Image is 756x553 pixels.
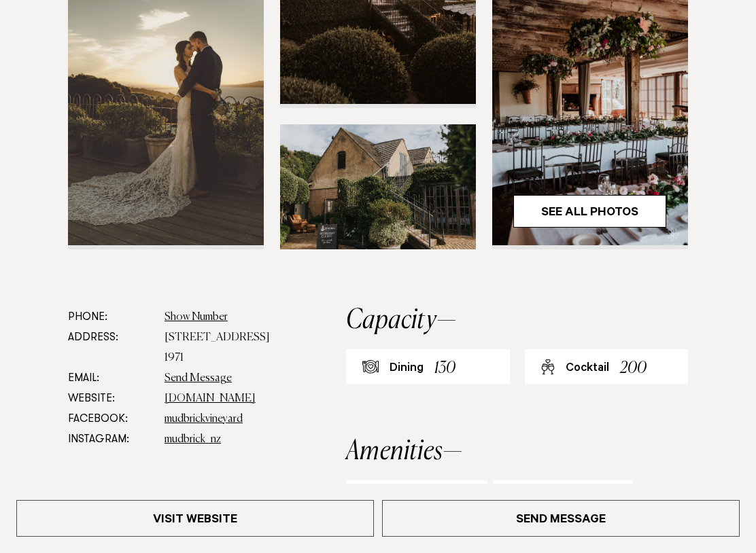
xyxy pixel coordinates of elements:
h2: Amenities [346,438,688,465]
a: Visit Website [16,500,374,537]
a: See All Photos [513,195,666,228]
dt: Address: [68,327,154,368]
a: Send Message [382,500,740,537]
dt: Instagram: [68,429,154,450]
div: Cocktail [566,361,609,377]
img: Tuscany style wedding venue [280,124,476,249]
a: mudbrickvineyard [165,414,243,425]
div: 200 [620,356,647,381]
div: Paid Parking Available [493,480,633,515]
dd: [STREET_ADDRESS] 1971 [165,327,258,368]
a: [DOMAIN_NAME] [165,393,256,404]
h2: Capacity [346,307,688,334]
dt: Email: [68,368,154,389]
div: 130 [434,356,456,381]
a: mudbrick_nz [165,434,221,445]
dt: Phone: [68,307,154,327]
a: Show Number [165,312,228,323]
dt: Website: [68,389,154,409]
div: Free Parking Available [346,480,487,515]
a: Send Message [165,373,232,384]
dt: Facebook: [68,409,154,429]
div: Dining [390,361,424,377]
